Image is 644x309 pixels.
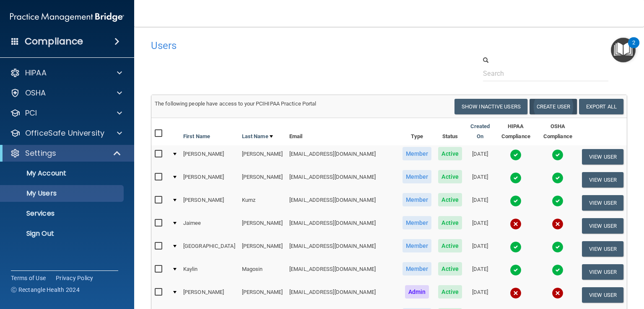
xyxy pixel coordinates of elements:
img: cross.ca9f0e7f.svg [552,287,563,299]
iframe: Drift Widget Chat Controller [499,251,634,284]
td: [DATE] [465,237,495,260]
span: Active [438,193,462,206]
a: PCI [10,108,122,118]
td: Kurnz [239,191,286,214]
button: Create User [530,99,577,114]
p: OfficeSafe University [25,128,104,138]
img: PMB logo [10,9,124,26]
a: Created On [469,121,491,142]
img: tick.e7d51cea.svg [510,172,522,184]
h4: Users [151,40,423,51]
button: View User [582,218,623,234]
span: Ⓒ Rectangle Health 2024 [11,286,80,294]
td: [PERSON_NAME] [180,283,239,306]
td: [PERSON_NAME] [239,168,286,191]
img: tick.e7d51cea.svg [552,172,563,184]
td: [PERSON_NAME] [239,237,286,260]
a: Export All [579,99,623,114]
span: Member [402,170,432,183]
a: HIPAA [10,68,122,78]
img: tick.e7d51cea.svg [552,241,563,253]
td: [DATE] [465,283,495,306]
td: Jaimee [180,214,239,237]
th: Type [399,118,435,145]
button: Show Inactive Users [454,99,527,114]
p: Settings [25,148,56,158]
td: [DATE] [465,191,495,214]
span: Active [438,147,462,160]
button: View User [582,172,623,188]
img: cross.ca9f0e7f.svg [510,218,522,230]
p: OSHA [25,88,46,98]
td: Magosin [239,260,286,283]
th: Email [286,118,399,145]
td: [DATE] [465,145,495,168]
th: Status [435,118,465,145]
td: [DATE] [465,214,495,237]
td: Kaylin [180,260,239,283]
input: Search [483,66,608,81]
img: tick.e7d51cea.svg [552,195,563,207]
img: tick.e7d51cea.svg [510,195,522,207]
a: Settings [10,148,122,158]
td: [PERSON_NAME] [180,145,239,168]
th: HIPAA Compliance [495,118,537,145]
td: [PERSON_NAME] [239,214,286,237]
img: cross.ca9f0e7f.svg [552,218,563,230]
span: Member [402,262,432,276]
td: [PERSON_NAME] [239,283,286,306]
p: My Account [5,169,120,178]
a: OfficeSafe University [10,128,122,138]
span: Active [438,170,462,183]
img: tick.e7d51cea.svg [510,149,522,161]
p: PCI [25,108,37,118]
a: Privacy Policy [56,274,93,282]
a: Terms of Use [11,274,46,282]
td: [PERSON_NAME] [239,145,286,168]
td: [GEOGRAPHIC_DATA] [180,237,239,260]
td: [EMAIL_ADDRESS][DOMAIN_NAME] [286,260,399,283]
span: Admin [405,285,429,299]
p: My Users [5,189,120,198]
span: Active [438,216,462,229]
img: cross.ca9f0e7f.svg [510,287,522,299]
a: Last Name [242,131,273,142]
span: Member [402,193,432,206]
div: 2 [632,43,635,54]
span: The following people have access to your PCIHIPAA Practice Portal [155,100,317,107]
p: HIPAA [25,68,47,78]
span: Member [402,239,432,252]
th: OSHA Compliance [537,118,579,145]
td: [EMAIL_ADDRESS][DOMAIN_NAME] [286,168,399,191]
td: [PERSON_NAME] [180,191,239,214]
span: Active [438,285,462,299]
h4: Compliance [25,36,83,47]
img: tick.e7d51cea.svg [552,149,563,161]
span: Member [402,147,432,160]
span: Active [438,262,462,276]
td: [EMAIL_ADDRESS][DOMAIN_NAME] [286,214,399,237]
button: View User [582,287,623,303]
td: [DATE] [465,168,495,191]
p: Sign Out [5,229,120,238]
td: [EMAIL_ADDRESS][DOMAIN_NAME] [286,283,399,306]
td: [EMAIL_ADDRESS][DOMAIN_NAME] [286,145,399,168]
img: tick.e7d51cea.svg [510,241,522,253]
td: [DATE] [465,260,495,283]
span: Member [402,216,432,229]
td: [PERSON_NAME] [180,168,239,191]
a: First Name [183,131,210,142]
button: View User [582,241,623,257]
a: OSHA [10,88,122,98]
button: View User [582,149,623,165]
button: View User [582,195,623,211]
span: Active [438,239,462,252]
button: Open Resource Center, 2 new notifications [611,38,636,62]
td: [EMAIL_ADDRESS][DOMAIN_NAME] [286,237,399,260]
p: Services [5,209,120,218]
td: [EMAIL_ADDRESS][DOMAIN_NAME] [286,191,399,214]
